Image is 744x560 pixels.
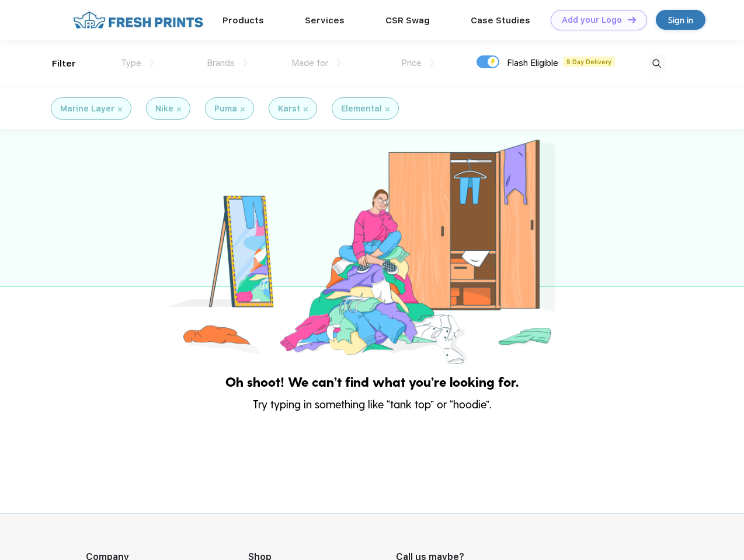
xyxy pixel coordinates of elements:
a: Services [305,15,345,26]
img: fo%20logo%202.webp [69,10,207,30]
a: Products [222,15,264,26]
div: Karst [278,103,300,115]
img: dropdown.png [150,60,154,66]
div: Elemental [341,103,382,115]
span: 5 Day Delivery [563,57,615,67]
div: Marine Layer [60,103,114,115]
img: desktop_search.svg [647,54,666,73]
img: filter_cancel.svg [177,107,181,111]
div: Add your Logo [562,15,622,25]
img: dropdown.png [430,60,434,66]
span: Made for [291,58,328,68]
a: Sign in [656,10,705,30]
a: CSR Swag [385,15,430,26]
img: DT [628,16,636,23]
span: Price [401,58,422,68]
img: filter_cancel.svg [118,107,122,111]
span: Brands [207,58,235,68]
span: Type [121,58,141,68]
span: Flash Eligible [507,58,558,68]
img: filter_cancel.svg [241,107,245,111]
img: filter_cancel.svg [385,107,390,111]
div: Sign in [668,13,693,27]
img: dropdown.png [244,60,248,66]
img: dropdown.png [337,60,341,66]
div: Nike [155,103,173,115]
img: filter_cancel.svg [304,107,308,111]
div: Filter [52,57,76,71]
div: Puma [214,103,237,115]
